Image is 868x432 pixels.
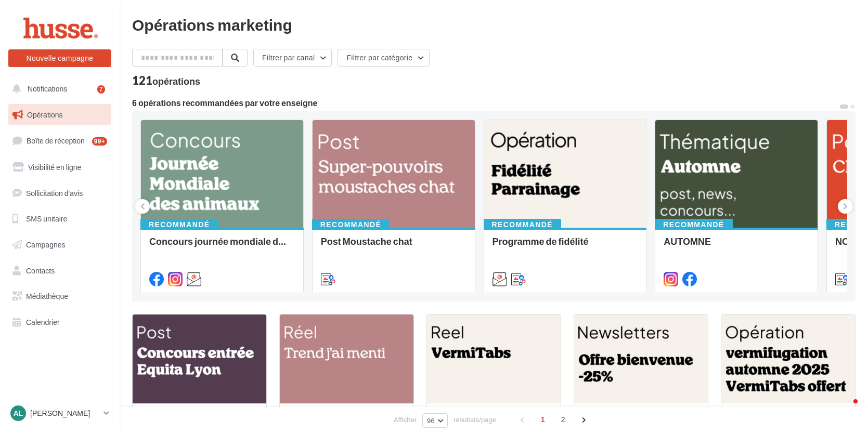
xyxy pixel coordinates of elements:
[312,219,390,230] div: Recommandé
[92,137,107,146] div: 99+
[6,311,113,333] a: Calendrier
[321,236,467,257] div: Post Moustache chat
[6,78,109,100] button: Notifications 7
[6,129,113,152] a: Boîte de réception99+
[6,182,113,204] a: Sollicitation d'avis
[27,110,62,119] span: Opérations
[26,214,67,223] span: SMS unitaire
[8,403,111,423] a: Al [PERSON_NAME]
[555,411,572,428] span: 2
[26,318,60,326] span: Calendrier
[26,292,68,300] span: Médiathèque
[6,156,113,178] a: Visibilité en ligne
[26,240,66,249] span: Campagnes
[6,285,113,307] a: Médiathèque
[664,236,809,257] div: AUTOMNE
[140,219,218,230] div: Recommandé
[6,104,113,126] a: Opérations
[253,49,332,67] button: Filtrer par canal
[14,408,23,418] span: Al
[484,219,561,230] div: Recommandé
[6,208,113,230] a: SMS unitaire
[132,17,856,32] div: Opérations marketing
[27,136,85,145] span: Boîte de réception
[655,219,732,230] div: Recommandé
[6,234,113,256] a: Campagnes
[97,85,105,94] div: 7
[28,84,67,93] span: Notifications
[6,260,113,282] a: Contacts
[152,76,200,86] div: opérations
[535,411,551,428] span: 1
[422,413,448,428] button: 96
[30,408,99,418] p: [PERSON_NAME]
[26,188,83,197] span: Sollicitation d'avis
[28,163,81,172] span: Visibilité en ligne
[454,415,496,425] span: résultats/page
[338,49,430,67] button: Filtrer par catégorie
[493,236,638,257] div: Programme de fidélité
[26,266,55,275] span: Contacts
[394,415,417,425] span: Afficher
[8,49,111,67] button: Nouvelle campagne
[149,236,295,257] div: Concours journée mondiale des animaux
[132,99,839,107] div: 6 opérations recommandées par votre enseigne
[427,416,435,425] span: 96
[833,397,858,422] iframe: Intercom live chat
[132,75,200,86] div: 121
